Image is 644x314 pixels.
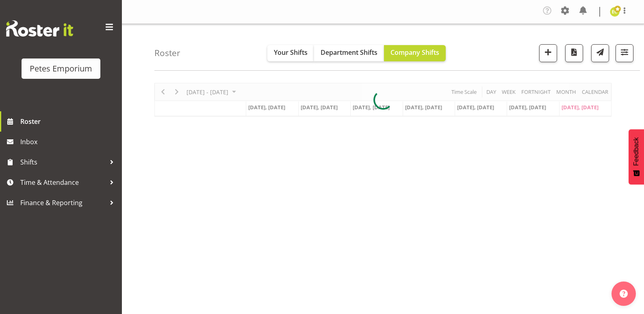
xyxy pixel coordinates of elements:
button: Filter Shifts [616,44,633,62]
span: Roster [20,115,118,128]
button: Download a PDF of the roster according to the set date range. [565,44,583,62]
button: Add a new shift [539,44,557,62]
span: Company Shifts [390,48,439,57]
button: Company Shifts [384,45,446,61]
button: Send a list of all shifts for the selected filtered period to all rostered employees. [591,44,609,62]
span: Your Shifts [274,48,308,57]
span: Shifts [20,156,106,168]
span: Inbox [20,136,118,148]
span: Time & Attendance [20,176,106,188]
h4: Roster [154,48,180,58]
button: Department Shifts [314,45,384,61]
span: Finance & Reporting [20,197,106,209]
button: Your Shifts [267,45,314,61]
img: emma-croft7499.jpg [610,7,620,17]
div: Petes Emporium [30,63,92,75]
span: Feedback [633,137,640,166]
img: Rosterit website logo [6,20,73,37]
img: help-xxl-2.png [620,290,628,298]
button: Feedback - Show survey [629,129,644,184]
span: Department Shifts [321,48,377,57]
